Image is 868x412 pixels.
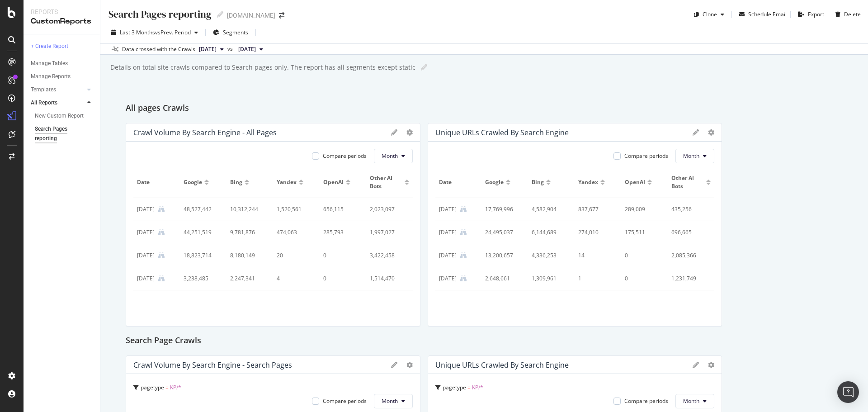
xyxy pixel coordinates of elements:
div: 435,256 [671,205,707,213]
button: [DATE] [195,44,227,55]
button: Delete [832,7,861,22]
div: 9,781,876 [230,228,265,237]
span: = [467,384,471,391]
div: New Custom Report [35,111,84,121]
div: Delete [844,10,861,18]
div: Manage Reports [31,72,71,81]
div: Crawl Volume By Search Engine - All pages [133,128,277,137]
span: pagetype [443,384,466,391]
div: 44,251,519 [184,228,219,237]
span: Month [683,397,699,405]
div: 656,115 [323,205,359,213]
div: Compare periods [624,397,668,405]
div: 1 Sep. 2025 [439,275,457,283]
button: Segments [209,25,252,40]
span: = [165,384,169,391]
div: Schedule Email [748,10,787,18]
div: Open Intercom Messenger [837,381,859,403]
div: 14 [578,251,613,260]
div: 17,769,996 [485,205,520,213]
div: 6,144,689 [532,228,567,237]
i: Edit report name [421,64,427,71]
span: Last 3 Months [120,28,155,36]
a: Manage Reports [31,72,94,81]
div: 1 Aug. 2025 [439,251,457,260]
button: Last 3 MonthsvsPrev. Period [108,25,202,40]
div: Compare periods [624,152,668,160]
div: Search Pages reporting [35,124,85,143]
span: Yandex [578,178,598,186]
span: Month [382,397,398,405]
a: Search Pages reporting [35,124,94,143]
div: Compare periods [323,152,367,160]
div: 1,514,470 [370,275,405,283]
div: Templates [31,85,56,95]
span: Bing [230,178,242,186]
div: 1 [578,275,613,283]
button: Month [374,149,413,163]
div: 1,309,961 [532,275,567,283]
div: 696,665 [671,228,707,237]
div: Compare periods [323,397,367,405]
i: Edit report name [217,11,223,18]
div: 1 Jul. 2025 [439,228,457,237]
div: Data crossed with the Crawls [122,45,195,53]
div: Manage Tables [31,59,68,68]
div: Crawl Volume By Search Engine - All pagesCompare periodsMonthDateGoogleBingYandexOpenAIOther AI B... [126,123,420,327]
div: Search Page Crawls [126,334,843,348]
a: + Create Report [31,42,94,51]
div: Unique URLs Crawled By Search Engine [435,360,569,369]
div: Unique URLs Crawled By Search Engine [435,128,569,137]
a: Manage Tables [31,59,94,68]
span: Other AI Bots [671,174,704,190]
span: Month [382,152,398,160]
div: 13,200,657 [485,251,520,260]
div: 0 [625,275,660,283]
div: 285,793 [323,228,359,237]
div: 3,238,485 [184,275,219,283]
div: 18,823,714 [184,251,219,260]
span: Bing [532,178,544,186]
button: Clone [690,7,728,22]
div: + Create Report [31,42,68,51]
div: 2,085,366 [671,251,707,260]
div: All Reports [31,98,57,108]
span: Date [137,178,174,186]
button: Schedule Email [736,7,787,22]
div: 4,336,253 [532,251,567,260]
span: vs Prev. Period [155,28,191,36]
div: 1,997,027 [370,228,405,237]
div: Search Pages reporting [108,7,212,21]
span: OpenAI [323,178,344,186]
div: 2,648,661 [485,275,520,283]
div: 1 Jul. 2025 [137,228,155,237]
div: All pages Crawls [126,101,843,116]
div: 8,180,149 [230,251,265,260]
div: 1,520,561 [277,205,312,213]
div: 1 Aug. 2025 [137,251,155,260]
span: 2025 May. 19th [238,45,256,53]
div: 24,495,037 [485,228,520,237]
h2: Search Page Crawls [126,334,201,348]
span: vs [227,45,235,53]
span: Google [184,178,202,186]
button: [DATE] [235,44,267,55]
h2: All pages Crawls [126,101,189,116]
div: 1 Jun. 2025 [137,205,155,213]
div: 2,023,097 [370,205,405,213]
div: 1 Sep. 2025 [137,275,155,283]
button: Month [675,149,714,163]
div: 0 [323,275,359,283]
div: 0 [625,251,660,260]
button: Export [794,7,824,22]
div: 48,527,442 [184,205,219,213]
div: 20 [277,251,312,260]
a: New Custom Report [35,111,94,121]
span: Date [439,178,476,186]
div: 274,010 [578,228,613,237]
div: 10,312,244 [230,205,265,213]
span: Google [485,178,504,186]
button: Month [675,394,714,408]
div: CustomReports [31,16,93,27]
a: All Reports [31,98,85,108]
